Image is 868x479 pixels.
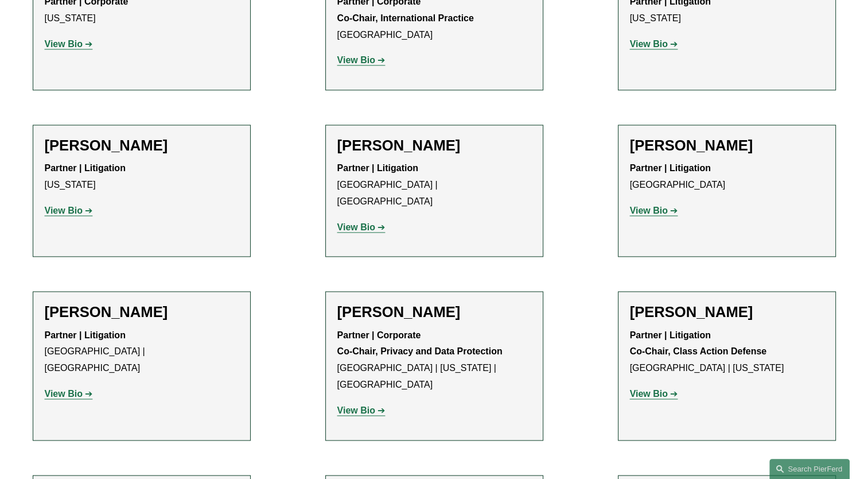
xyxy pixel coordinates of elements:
strong: Partner | Litigation [45,163,126,173]
a: Search this site [769,459,850,479]
a: View Bio [45,206,93,215]
a: View Bio [630,39,678,49]
strong: View Bio [337,405,375,415]
strong: Co-Chair, International Practice [337,13,474,23]
strong: View Bio [630,39,668,49]
p: [GEOGRAPHIC_DATA] | [GEOGRAPHIC_DATA] [45,327,239,377]
a: View Bio [630,206,678,215]
p: [GEOGRAPHIC_DATA] | [US_STATE] | [GEOGRAPHIC_DATA] [337,327,531,393]
a: View Bio [45,389,93,399]
a: View Bio [45,39,93,49]
h2: [PERSON_NAME] [45,303,239,321]
h2: [PERSON_NAME] [630,137,824,154]
strong: Partner | Litigation [630,163,711,173]
strong: Partner | Litigation [337,163,418,173]
h2: [PERSON_NAME] [337,303,531,321]
strong: View Bio [45,389,83,399]
a: View Bio [630,389,678,399]
strong: View Bio [45,39,83,49]
strong: View Bio [630,206,668,215]
h2: [PERSON_NAME] [45,137,239,154]
a: View Bio [337,55,386,65]
a: View Bio [337,222,386,232]
strong: Partner | Litigation [45,330,126,340]
p: [GEOGRAPHIC_DATA] | [GEOGRAPHIC_DATA] [337,160,531,210]
strong: View Bio [337,55,375,65]
a: View Bio [337,405,386,415]
strong: Partner | Corporate Co-Chair, Privacy and Data Protection [337,330,503,357]
strong: View Bio [45,206,83,215]
h2: [PERSON_NAME] [630,303,824,321]
p: [US_STATE] [45,160,239,194]
strong: View Bio [630,389,668,399]
strong: View Bio [337,222,375,232]
h2: [PERSON_NAME] [337,137,531,154]
p: [GEOGRAPHIC_DATA] | [US_STATE] [630,327,824,377]
p: [GEOGRAPHIC_DATA] [630,160,824,194]
strong: Partner | Litigation Co-Chair, Class Action Defense [630,330,767,357]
